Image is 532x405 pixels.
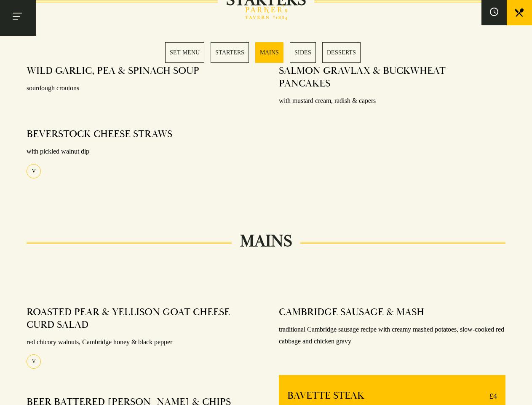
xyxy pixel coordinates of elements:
[27,164,41,178] div: V
[27,128,172,140] h4: BEVERSTOCK CHEESE STRAWS
[255,42,283,63] a: 3 / 5
[279,324,505,348] p: traditional Cambridge sausage recipe with creamy mashed potatoes, slow-cooked red cabbage and chi...
[279,306,424,319] h4: CAMBRIDGE SAUSAGE & MASH
[27,146,253,158] p: with pickled walnut dip
[232,231,300,251] h2: MAINS
[27,82,253,94] p: sourdough croutons
[287,389,364,403] h4: BAVETTE STEAK
[211,42,249,63] a: 2 / 5
[27,336,253,348] p: red chicory walnuts, Cambridge honey & black pepper
[165,42,204,63] a: 1 / 5
[322,42,361,63] a: 5 / 5
[279,95,505,107] p: with mustard cream, radish & capers
[27,354,41,369] div: V
[290,42,316,63] a: 4 / 5
[27,306,245,331] h4: ROASTED PEAR & YELLISON GOAT CHEESE CURD SALAD
[481,389,497,403] p: £4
